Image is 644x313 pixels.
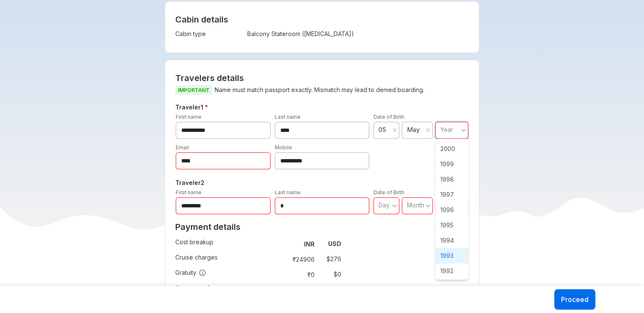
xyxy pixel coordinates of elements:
[392,128,397,133] svg: close
[176,114,202,120] label: First name
[175,252,279,267] td: Cruise charges
[392,201,397,210] svg: angle down
[379,201,390,209] span: Day
[435,187,468,202] span: 1997
[175,222,341,232] h2: Payment details
[279,236,282,252] td: :
[176,144,189,151] label: Email
[175,85,212,95] span: IMPORTANT
[279,282,282,297] td: :
[175,28,243,40] td: Cabin type
[435,202,468,218] span: 1996
[282,284,318,296] td: -₹ 1805
[304,240,315,248] strong: INR
[328,240,341,247] strong: USD
[318,253,341,265] td: $ 276
[407,201,424,209] span: Month
[426,201,431,210] svg: angle down
[554,289,595,310] button: Proceed
[435,248,468,263] span: 1993
[175,14,469,25] h4: Cabin details
[392,126,397,134] button: Clear
[435,263,468,279] span: 1992
[275,114,301,120] label: Last name
[435,156,468,172] span: 1999
[275,144,292,151] label: Mobile
[407,126,423,134] span: May
[279,267,282,282] td: :
[174,102,470,112] h5: Traveler 1
[435,141,468,156] span: 2000
[373,114,404,120] label: Date of Birth
[175,85,469,95] p: Name must match passport exactly. Mismatch may lead to denied boarding.
[435,233,468,248] span: 1994
[440,126,453,133] span: Year
[279,252,282,267] td: :
[275,189,301,196] label: Last name
[318,284,341,296] td: -$ 20
[175,268,206,277] span: Gratuity
[175,284,210,292] span: Discount
[174,178,470,188] h5: Traveler 2
[379,126,390,134] span: 05
[175,236,279,252] td: Cost breakup
[426,128,431,133] svg: close
[435,172,468,187] span: 1998
[282,268,318,280] td: ₹ 0
[461,126,466,134] svg: angle down
[243,28,247,40] td: :
[426,126,431,134] button: Clear
[175,73,469,83] h2: Travelers details
[247,28,403,40] td: Balcony Stateroom ([MEDICAL_DATA])
[282,253,318,265] td: ₹ 24906
[373,189,404,196] label: Date of Birth
[435,218,468,233] span: 1995
[176,189,202,196] label: First name
[318,268,341,280] td: $ 0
